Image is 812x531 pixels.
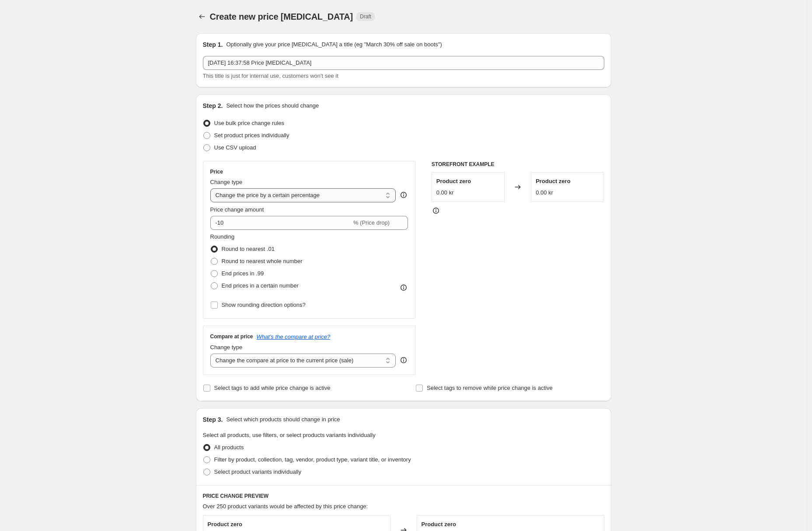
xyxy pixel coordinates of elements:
[208,521,242,528] span: Product zero
[203,415,223,424] h2: Step 3.
[203,493,604,500] h6: PRICE CHANGE PREVIEW
[210,344,243,351] span: Change type
[203,503,368,510] span: Over 250 product variants would be affected by this price change:
[399,356,408,364] div: help
[222,258,303,264] span: Round to nearest whole number
[214,385,331,391] span: Select tags to add while price change is active
[203,101,223,110] h2: Step 2.
[214,456,411,463] span: Filter by product, collection, tag, vendor, product type, variant title, or inventory
[536,178,570,184] span: Product zero
[210,216,352,230] input: -15
[203,56,604,70] input: 30% off holiday sale
[257,333,331,340] button: What's the compare at price?
[210,233,235,240] span: Rounding
[210,168,223,175] h3: Price
[427,385,553,391] span: Select tags to remove while price change is active
[436,178,471,184] span: Product zero
[222,282,299,289] span: End prices in a certain number
[210,333,253,340] h3: Compare at price
[226,101,319,110] p: Select how the prices should change
[203,40,223,49] h2: Step 1.
[360,13,371,20] span: Draft
[210,12,353,21] span: Create new price [MEDICAL_DATA]
[214,469,301,475] span: Select product variants individually
[214,144,256,151] span: Use CSV upload
[214,132,289,139] span: Set product prices individually
[214,120,284,126] span: Use bulk price change rules
[226,415,340,424] p: Select which products should change in price
[432,161,604,168] h6: STOREFRONT EXAMPLE
[203,73,338,79] span: This title is just for internal use, customers won't see it
[222,270,264,277] span: End prices in .99
[210,179,243,185] span: Change type
[196,10,208,23] button: Price change jobs
[436,188,454,197] div: 0.00 kr
[353,219,390,226] span: % (Price drop)
[222,302,306,308] span: Show rounding direction options?
[210,206,264,213] span: Price change amount
[399,191,408,199] div: help
[214,444,244,451] span: All products
[536,188,553,197] div: 0.00 kr
[203,432,376,438] span: Select all products, use filters, or select products variants individually
[226,40,442,49] p: Optionally give your price [MEDICAL_DATA] a title (eg "March 30% off sale on boots")
[422,521,456,528] span: Product zero
[222,246,275,252] span: Round to nearest .01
